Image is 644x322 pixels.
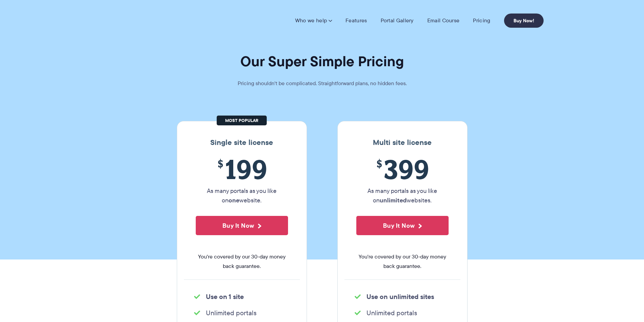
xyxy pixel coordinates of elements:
[345,17,367,24] a: Features
[427,17,460,24] a: Email Course
[344,138,460,147] h3: Multi site license
[356,154,449,184] span: 399
[229,196,239,205] strong: one
[504,14,544,28] a: Buy Now!
[356,186,449,205] p: As many portals as you like on websites.
[381,17,414,24] a: Portal Gallery
[366,292,434,302] strong: Use on unlimited sites
[295,17,332,24] a: Who we help
[206,292,244,302] strong: Use on 1 site
[196,216,288,235] button: Buy It Now
[221,79,424,88] p: Pricing shouldn't be complicated. Straightforward plans, no hidden fees.
[356,216,449,235] button: Buy It Now
[194,308,290,318] li: Unlimited portals
[196,154,288,184] span: 199
[196,252,288,271] span: You're covered by our 30-day money back guarantee.
[355,308,450,318] li: Unlimited portals
[473,17,490,24] a: Pricing
[184,138,300,147] h3: Single site license
[196,186,288,205] p: As many portals as you like on website.
[356,252,449,271] span: You're covered by our 30-day money back guarantee.
[380,196,407,205] strong: unlimited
